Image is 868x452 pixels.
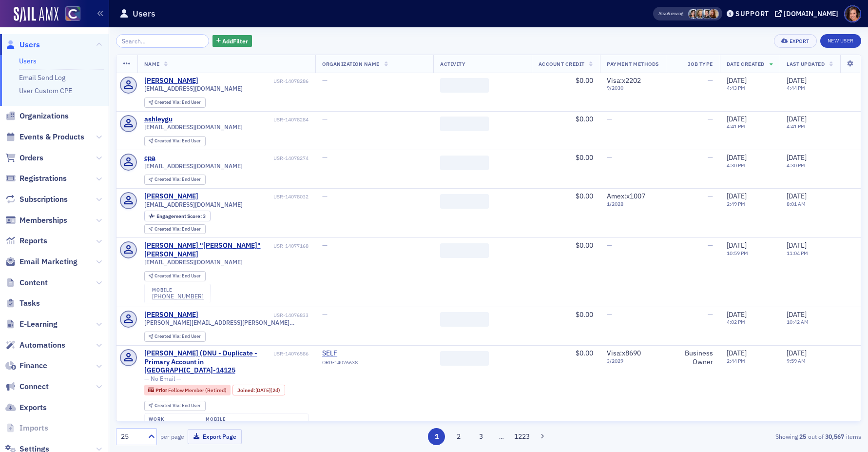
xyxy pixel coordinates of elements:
span: Profile [844,5,861,22]
time: 10:59 PM [727,250,748,256]
span: Prior [155,387,168,393]
time: 8:01 AM [787,200,806,207]
span: Automations [19,340,65,351]
span: — [708,76,713,85]
span: [DATE] [787,192,807,200]
span: Visa : x2202 [607,76,641,85]
a: Users [5,39,40,50]
div: Created Via: End User [144,136,206,146]
div: Created Via: End User [144,175,206,185]
span: [EMAIL_ADDRESS][DOMAIN_NAME] [144,258,243,266]
span: Engagement Score : [156,213,203,219]
span: — [322,192,328,200]
div: [PERSON_NAME] [144,77,198,85]
div: ORG-14076638 [322,359,411,369]
span: Payment Methods [607,60,659,67]
div: USR-14078032 [200,194,309,200]
span: $0.00 [576,192,593,200]
div: USR-14076586 [273,351,309,357]
span: Content [19,277,48,288]
div: work [149,416,200,422]
a: Orders [5,153,43,163]
span: Exports [19,402,47,413]
span: [DATE] [727,349,747,357]
span: Job Type [688,60,713,67]
a: Exports [5,402,47,413]
div: Created Via: End User [144,224,206,235]
span: Reports [19,236,47,246]
time: 10:42 AM [787,318,809,325]
span: [PERSON_NAME][EMAIL_ADDRESS][PERSON_NAME][DOMAIN_NAME] [144,319,309,326]
span: ‌ [440,351,489,366]
a: Automations [5,340,65,351]
a: [PHONE_NUMBER] [152,293,204,300]
time: 11:04 PM [787,250,808,256]
span: [DATE] [727,241,747,250]
a: Registrations [5,173,67,184]
div: Engagement Score: 3 [144,211,211,221]
div: USR-14078284 [174,117,309,123]
span: — [708,241,713,250]
div: Support [735,9,769,18]
span: Events & Products [19,132,84,142]
span: $0.00 [576,153,593,162]
a: Imports [5,423,48,433]
span: Sheila Duggan [709,9,719,19]
span: Created Via : [154,402,182,409]
span: E-Learning [19,319,58,330]
span: Created Via : [154,138,182,144]
span: Created Via : [154,176,182,182]
time: 4:41 PM [727,123,745,130]
a: [PERSON_NAME] "[PERSON_NAME]" [PERSON_NAME] [144,241,272,258]
button: 1223 [513,428,530,445]
time: 4:02 PM [727,318,745,325]
span: — [607,310,612,319]
div: Also [658,10,668,17]
span: — [607,115,612,123]
time: 4:41 PM [787,123,805,130]
span: [DATE] [727,115,747,123]
span: $0.00 [576,115,593,123]
time: 2:49 PM [727,200,745,207]
div: Business Owner [673,349,713,366]
span: $0.00 [576,241,593,250]
span: [DATE] [787,241,807,250]
div: End User [154,227,201,232]
div: End User [154,138,201,144]
span: Registrations [19,173,67,184]
div: Export [790,39,810,44]
span: Account Credit [539,60,585,67]
span: Name [144,60,160,67]
div: USR-14077168 [273,243,309,249]
span: Subscriptions [19,194,68,205]
time: 4:30 PM [727,162,745,169]
span: Memberships [19,215,67,226]
div: USR-14078286 [200,78,309,84]
a: E-Learning [5,319,58,330]
a: [PERSON_NAME] (DNU - Duplicate - Primary Account in [GEOGRAPHIC_DATA]-14125 [144,349,272,375]
span: ‌ [440,194,489,209]
span: Stacy Svendsen [688,9,698,19]
span: Organizations [19,111,69,121]
span: Fellow Member (Retired) [168,387,227,393]
img: SailAMX [14,7,58,22]
span: [DATE] [787,115,807,123]
div: Created Via: End User [144,98,206,108]
span: $0.00 [576,310,593,319]
span: Tasks [19,298,40,309]
time: 4:43 PM [727,84,745,91]
span: Created Via : [154,99,182,105]
div: Created Via: End User [144,332,206,342]
a: Memberships [5,215,67,226]
a: ashleygu [144,115,173,124]
span: — [607,153,612,162]
a: Email Send Log [19,73,65,82]
div: Joined: 2025-10-13 00:00:00 [232,385,285,395]
span: [EMAIL_ADDRESS][DOMAIN_NAME] [144,201,243,208]
span: Connect [19,381,49,392]
a: Users [19,57,37,65]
